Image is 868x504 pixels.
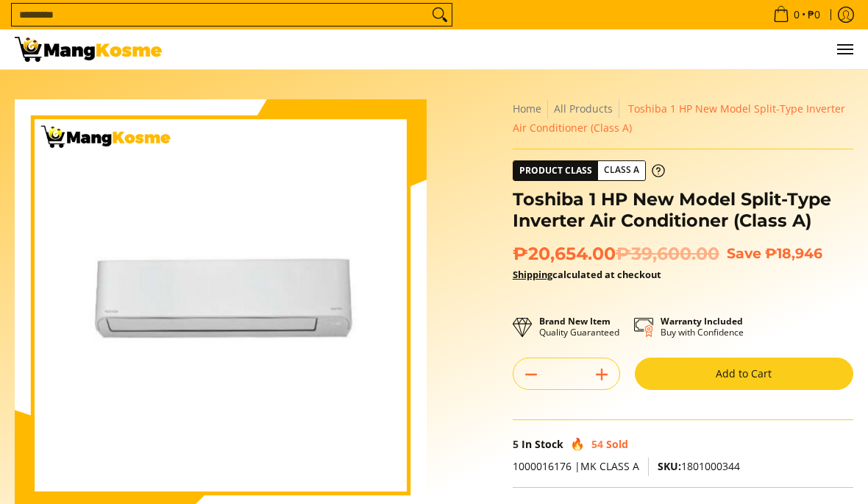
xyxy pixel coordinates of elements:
span: In Stock [522,437,563,451]
span: SKU: [658,459,681,473]
span: ₱0 [805,10,822,20]
button: Menu [836,29,853,69]
button: Subtract [513,363,549,386]
span: 5 [513,437,519,451]
span: ₱18,946 [765,245,822,262]
a: Home [513,102,541,116]
del: ₱39,600.00 [616,243,719,265]
span: 0 [791,10,802,20]
strong: Brand New Item [539,315,611,327]
a: All Products [554,102,613,116]
p: Buy with Confidence [661,316,744,338]
span: Save [727,245,761,262]
strong: calculated at checkout [513,268,661,281]
span: • [769,7,825,23]
span: Product Class [513,161,598,180]
span: 1000016176 |MK CLASS A [513,459,639,473]
a: Product Class Class A [513,160,665,181]
p: Quality Guaranteed [539,316,619,338]
span: Class A [598,161,645,180]
img: Toshiba Split-Type Inverter Hi-Wall Aircon 1HP (Class A) l Mang Kosme [15,37,162,62]
span: ₱20,654.00 [513,243,719,265]
span: 1801000344 [658,459,740,473]
button: Add to Cart [635,358,853,390]
button: Search [428,4,452,26]
h1: Toshiba 1 HP New Model Split-Type Inverter Air Conditioner (Class A) [513,188,853,232]
span: Toshiba 1 HP New Model Split-Type Inverter Air Conditioner (Class A) [513,102,845,135]
button: Add [584,363,619,386]
nav: Breadcrumbs [513,99,853,138]
span: 54 [591,437,603,451]
strong: Warranty Included [661,315,743,327]
ul: Customer Navigation [177,29,853,69]
nav: Main Menu [177,29,853,69]
span: Sold [606,437,628,451]
a: Shipping [513,268,552,281]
